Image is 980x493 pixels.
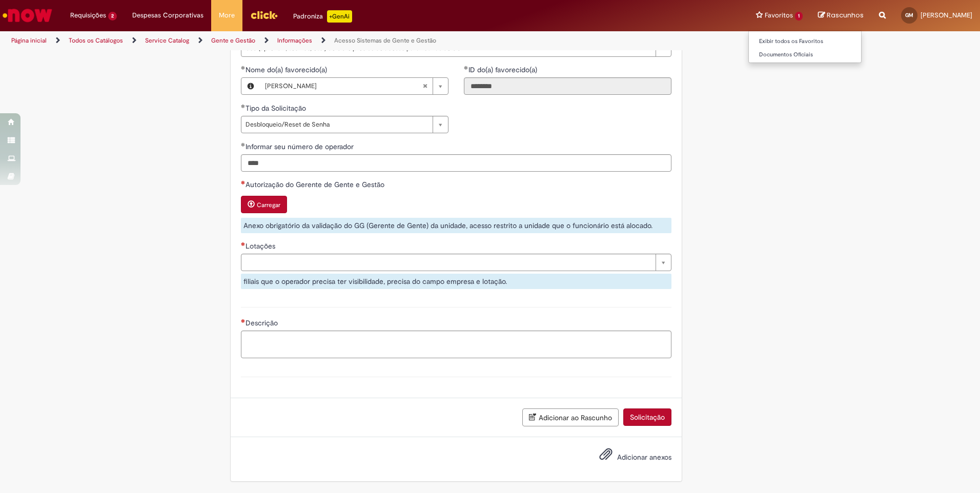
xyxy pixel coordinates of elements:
[219,10,235,20] span: More
[8,31,646,50] ul: Trilhas de página
[241,142,246,147] span: Obrigatório Preenchido
[260,78,448,94] a: [PERSON_NAME]Limpar campo Nome do(a) favorecido(a)
[241,331,671,358] textarea: Descrição
[246,65,329,74] span: Nome do(a) favorecido(a)
[246,318,280,327] span: Descrição
[522,408,619,426] button: Adicionar ao Rascunho
[748,31,862,63] ul: Favoritos
[417,78,433,94] abbr: Limpar campo Nome do(a) favorecido(a)
[464,77,671,95] input: ID do(a) favorecido(a)
[334,36,436,45] a: Acesso Sistemas de Gente e Gestão
[241,196,287,213] button: Carregar anexo de Autorização do Gerente de Gente e Gestão Required
[132,10,203,20] span: Despesas Corporativas
[749,49,862,60] a: Documentos Oficiais
[246,104,308,113] span: Tipo da Solicitação
[827,10,864,20] span: Rascunhos
[795,12,803,20] span: 1
[818,11,864,20] a: Rascunhos
[241,254,671,271] a: Limpar campo Lotações
[246,116,427,133] span: Desbloqueio/Reset de Senha
[241,154,671,172] input: Informar seu número de operador
[211,36,255,45] a: Gente e Gestão
[241,78,260,94] button: Nome do(a) favorecido(a), Visualizar este registro Gabrielly Farinhake Meira
[265,78,422,94] span: [PERSON_NAME]
[468,65,539,74] span: Somente leitura - ID do(a) favorecido(a)
[11,36,47,45] a: Página inicial
[277,36,312,45] a: Informações
[241,104,246,108] span: Obrigatório Preenchido
[327,10,352,23] p: +GenAi
[241,66,246,70] span: Obrigatório Preenchido
[70,10,106,20] span: Requisições
[597,445,615,468] button: Adicionar anexos
[293,10,352,23] div: Padroniza
[241,180,246,184] span: Necessários
[1,5,54,26] img: ServiceNow
[108,12,117,20] span: 2
[617,453,671,462] span: Adicionar anexos
[246,180,386,189] span: Autorização do Gerente de Gente e Gestão
[241,218,671,233] div: Anexo obrigatório da validação do GG (Gerente de Gente) da unidade, acesso restrito a unidade que...
[250,7,278,23] img: click_logo_yellow_360x200.png
[464,65,539,75] label: Somente leitura - ID do(a) favorecido(a)
[241,319,246,323] span: Necessários
[765,10,793,20] span: Favoritos
[246,241,277,251] span: Lotações
[623,408,671,426] button: Solicitação
[257,201,280,209] small: Carregar
[749,36,862,47] a: Exibir todos os Favoritos
[464,66,468,70] span: Obrigatório Preenchido
[241,242,246,246] span: Necessários
[905,12,913,18] span: GM
[921,11,972,19] span: [PERSON_NAME]
[241,274,671,289] div: filiais que o operador precisa ter visibilidade, precisa do campo empresa e lotação.
[145,36,189,45] a: Service Catalog
[246,142,356,151] span: Informar seu número de operador
[69,36,123,45] a: Todos os Catálogos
